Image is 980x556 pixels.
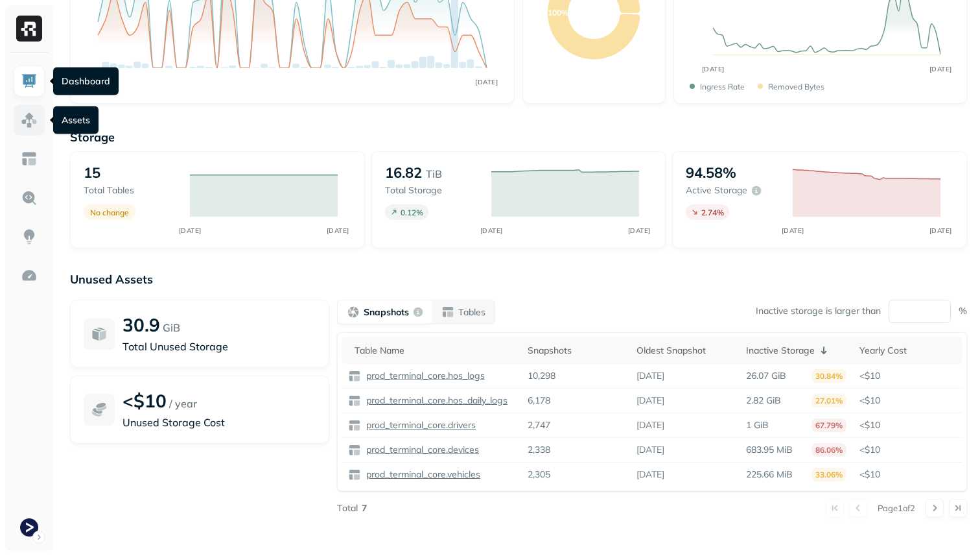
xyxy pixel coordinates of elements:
p: <$10 [859,468,956,481]
p: Unused Storage Cost [122,415,316,430]
a: prod_terminal_core.drivers [361,419,476,431]
p: 27.01% [811,394,846,407]
text: 100% [548,8,568,18]
p: Inactive storage is larger than [756,305,881,317]
p: 2.74 % [701,208,724,217]
div: Oldest Snapshot [636,344,733,357]
p: [DATE] [636,370,664,382]
tspan: [DATE] [929,65,951,73]
tspan: [DATE] [480,226,503,235]
img: Terminal [20,518,38,537]
tspan: [DATE] [701,65,724,73]
tspan: [DATE] [628,226,651,235]
p: <$10 [859,444,956,456]
p: 2.82 GiB [746,394,781,407]
div: Dashboard [53,67,119,95]
img: Dashboard [21,73,38,90]
p: prod_terminal_core.drivers [364,419,476,431]
p: 2,338 [528,444,550,456]
p: Page 1 of 2 [878,502,915,514]
img: table [348,370,361,383]
p: <$10 [122,389,167,412]
tspan: [DATE] [475,78,498,86]
tspan: [DATE] [929,226,951,235]
p: % [959,305,967,317]
img: Insights [21,228,38,245]
p: 94.58% [686,163,736,182]
p: Removed bytes [768,82,824,91]
img: table [348,419,361,432]
p: Total tables [84,184,177,197]
img: Ryft [16,16,42,42]
p: 2,305 [528,468,550,481]
p: / year [169,396,197,411]
a: prod_terminal_core.vehicles [361,468,480,481]
p: 30.84% [811,369,846,383]
p: 10,298 [528,370,555,382]
div: Table Name [355,344,515,357]
p: 33.06% [811,468,846,481]
p: 67.79% [811,418,846,432]
div: Yearly Cost [859,344,956,357]
p: Unused Assets [70,272,967,287]
p: No change [90,208,129,217]
p: 0.12 % [401,208,423,217]
p: 26.07 GiB [746,370,786,382]
img: table [348,394,361,407]
p: [DATE] [636,419,664,431]
p: Tables [458,306,485,319]
p: <$10 [859,394,956,407]
p: Total [337,502,358,514]
p: 683.95 MiB [746,444,793,456]
img: Assets [21,112,38,128]
img: Optimization [21,267,38,284]
p: Snapshots [364,306,409,319]
img: Query Explorer [21,189,38,206]
p: prod_terminal_core.devices [364,444,479,456]
p: <$10 [859,419,956,431]
p: Total Unused Storage [122,339,316,354]
p: 16.82 [385,163,422,182]
img: table [348,444,361,457]
p: [DATE] [636,394,664,407]
a: prod_terminal_core.hos_logs [361,370,485,382]
p: prod_terminal_core.hos_logs [364,370,485,382]
p: TiB [426,166,442,182]
p: 86.06% [811,443,846,457]
tspan: [DATE] [327,226,349,235]
p: [DATE] [636,468,664,481]
p: 225.66 MiB [746,468,793,481]
p: GiB [163,320,180,335]
img: table [348,468,361,481]
p: Total storage [385,184,478,197]
p: 2,747 [528,419,550,431]
p: 1 GiB [746,419,769,431]
p: 7 [362,502,367,514]
p: prod_terminal_core.vehicles [364,468,480,481]
a: prod_terminal_core.devices [361,444,479,456]
img: Asset Explorer [21,151,38,167]
tspan: [DATE] [179,226,202,235]
p: prod_terminal_core.hos_daily_logs [364,394,507,407]
p: 15 [84,163,100,182]
p: Ingress Rate [700,82,745,91]
div: Assets [53,106,99,134]
tspan: [DATE] [781,226,804,235]
p: <$10 [859,370,956,382]
div: Snapshots [528,344,624,357]
p: Active storage [686,184,747,197]
p: Inactive Storage [746,344,815,357]
p: 30.9 [122,313,160,336]
p: Storage [70,130,967,145]
a: prod_terminal_core.hos_daily_logs [361,394,507,407]
p: [DATE] [636,444,664,456]
p: 6,178 [528,394,550,407]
